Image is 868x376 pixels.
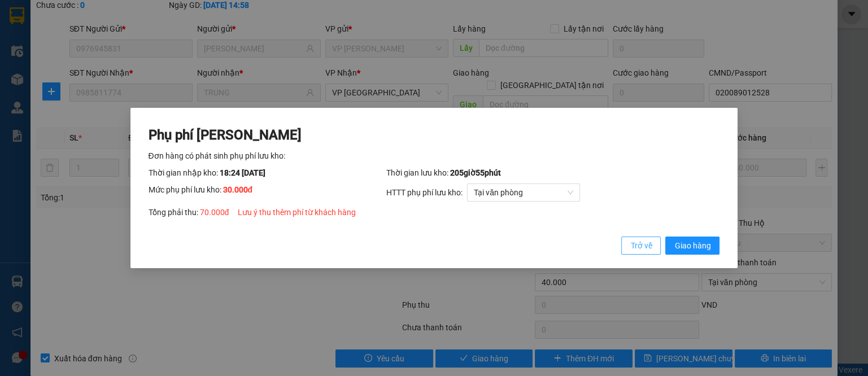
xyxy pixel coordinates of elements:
[630,239,652,252] span: Trở về
[474,184,573,201] span: Tại văn phòng
[665,237,719,255] button: Giao hàng
[450,168,501,177] span: 205 giờ 55 phút
[386,183,719,202] div: HTTT phụ phí lưu kho:
[220,168,265,177] span: 18:24 [DATE]
[149,127,302,143] span: Phụ phí [PERSON_NAME]
[674,239,710,252] span: Giao hàng
[238,208,356,217] span: Lưu ý thu thêm phí từ khách hàng
[149,183,387,202] div: Mức phụ phí lưu kho:
[223,185,253,194] span: 30.000 đ
[200,208,229,217] span: 70.000 đ
[149,167,387,179] div: Thời gian nhập kho:
[386,167,719,179] div: Thời gian lưu kho:
[149,150,720,162] div: Đơn hàng có phát sinh phụ phí lưu kho:
[621,237,661,255] button: Trở về
[149,206,720,218] div: Tổng phải thu:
